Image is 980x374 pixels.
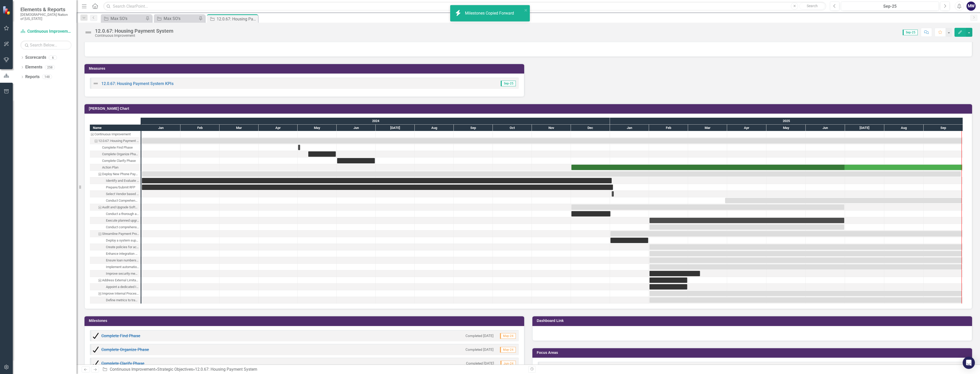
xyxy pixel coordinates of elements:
[90,191,141,197] div: Task: Start date: 2025-01-02 End date: 2025-01-02
[612,191,614,197] div: Task: Start date: 2025-01-02 End date: 2025-01-02
[89,107,970,111] h3: [PERSON_NAME] Chart
[142,178,612,183] div: Task: Start date: 2024-01-01 End date: 2025-01-02
[610,125,649,131] div: Jan
[142,138,962,143] div: Task: Start date: 2024-01-01 End date: 2025-09-30
[650,284,687,289] div: Task: Start date: 2025-02-01 End date: 2025-02-28
[308,151,336,157] div: Task: Start date: 2024-05-09 End date: 2024-05-31
[807,4,818,8] span: Search
[49,55,57,60] div: 6
[90,224,141,231] div: Conduct comprehensive training sessions for relevant staff
[727,125,766,131] div: Apr
[90,257,141,264] div: Task: Start date: 2025-02-01 End date: 2025-09-30
[90,211,141,217] div: Task: Start date: 2024-12-01 End date: 2025-01-01
[101,333,140,338] a: Complete Find Phase
[963,357,975,369] div: Open Intercom Messenger
[650,224,844,230] div: Task: Start date: 2025-02-01 End date: 2025-06-30
[90,171,141,177] div: Task: Start date: 2024-01-01 End date: 2025-09-29
[20,29,71,34] a: Continuous Improvement
[90,277,141,284] div: Address External Limitations
[90,270,141,277] div: Improve security measures to prevent unauthorized changes to payment information
[106,191,139,197] div: Select Vendor based on RFP award
[649,125,688,131] div: Feb
[142,185,613,190] div: Task: Start date: 2024-01-01 End date: 2025-01-03
[142,171,961,177] div: Task: Start date: 2024-01-01 End date: 2025-09-29
[89,319,522,323] h3: Milestones
[90,264,141,270] div: Implement automation for receipting payments from Payment Window into IQpro
[493,125,532,131] div: Oct
[966,2,976,11] button: MW
[90,284,141,290] div: Task: Start date: 2025-02-01 End date: 2025-02-28
[102,158,136,164] div: Complete Clarify Phase
[90,197,141,204] div: Task: Start date: 2025-03-30 End date: 2025-09-30
[90,138,141,144] div: 12.0.67: Housing Payment System
[25,55,46,61] a: Scorecards
[90,277,141,284] div: Task: Start date: 2025-02-01 End date: 2025-02-28
[106,244,139,250] div: Create policies for accepting Visa payments/rules for credit and debit accounts
[102,204,139,211] div: Audit and Upgrade Software Systems
[90,297,141,304] div: Task: Start date: 2025-02-01 End date: 2025-09-30
[101,361,144,366] a: Complete Clarify Phase
[465,10,515,16] div: Milestones Copied Forward
[541,365,547,371] img: Not Defined
[298,145,300,150] div: Task: Start date: 2024-05-01 End date: 2024-05-01
[90,197,141,204] div: Conduct Comprehensive training for all relevant staff
[501,81,516,86] span: Sep-25
[90,171,141,177] div: Deploy New Phone Payment System
[650,297,962,303] div: Task: Start date: 2025-02-01 End date: 2025-09-30
[20,6,71,13] span: Elements & Reports
[42,75,52,79] div: 148
[90,231,141,237] div: Task: Start date: 2025-01-01 End date: 2025-09-30
[90,217,141,224] div: Task: Start date: 2025-02-01 End date: 2025-06-30
[650,278,687,283] div: Task: Start date: 2025-02-01 End date: 2025-02-28
[102,151,139,158] div: Complete Organize Phase
[571,125,610,131] div: Dec
[90,244,141,250] div: Create policies for accepting Visa payments/rules for credit and debit accounts
[93,80,99,87] img: Not Defined
[95,34,173,38] div: Continuous Improvement
[610,118,963,124] div: 2025
[650,218,844,223] div: Task: Start date: 2025-02-01 End date: 2025-06-30
[90,204,141,211] div: Task: Start date: 2024-12-01 End date: 2025-06-30
[90,204,141,211] div: Audit and Upgrade Software Systems
[106,250,139,257] div: Enhance integration between payment systems
[90,144,141,151] div: Complete Find Phase
[259,125,298,131] div: Apr
[465,333,494,338] small: Completed [DATE]
[20,13,71,21] small: [DEMOGRAPHIC_DATA] Nation of [US_STATE]
[2,5,12,15] img: ClearPoint Strategy
[25,64,42,70] a: Elements
[106,237,139,244] div: Deploy a system supporting automated identification/settlement of payments
[465,347,494,352] small: Completed [DATE]
[102,15,144,22] a: Max SO's
[90,217,141,224] div: Execute planned upgrades
[89,67,522,70] h3: Measures
[610,231,962,236] div: Task: Start date: 2025-01-01 End date: 2025-09-30
[806,125,845,131] div: Jun
[337,125,376,131] div: Jun
[90,131,141,138] div: Continuous Improvement
[102,171,139,177] div: Deploy New Phone Payment System
[841,2,939,11] button: Sep-25
[102,164,118,171] div: Action Plan
[610,238,648,243] div: Task: Start date: 2025-01-01 End date: 2025-01-31
[524,7,528,13] button: close
[94,131,131,138] div: Continuous Improvement
[95,28,173,34] div: 12.0.67: Housing Payment System
[90,231,141,237] div: Streamline Payment Processing and Reconciliation
[537,319,970,323] h3: Dashboard Link
[537,351,970,355] h3: Focus Areas
[20,41,71,50] input: Search Below...
[650,251,962,256] div: Task: Start date: 2025-02-01 End date: 2025-09-30
[500,347,516,353] span: May-24
[102,367,524,372] div: » »
[102,277,139,284] div: Address External Limitations
[90,131,141,138] div: Task: Continuous Improvement Start date: 2024-01-01 End date: 2024-01-02
[650,258,962,263] div: Task: Start date: 2025-02-01 End date: 2025-09-30
[102,231,139,237] div: Streamline Payment Processing and Reconciliation
[84,28,92,37] img: Not Defined
[101,81,174,86] a: 12.0.67: Housing Payment System KPIs
[90,290,141,297] div: Task: Start date: 2025-02-01 End date: 2025-09-30
[650,244,962,250] div: Task: Start date: 2025-02-01 End date: 2025-09-30
[90,125,141,131] div: Name
[90,184,141,191] div: Task: Start date: 2024-01-01 End date: 2025-01-03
